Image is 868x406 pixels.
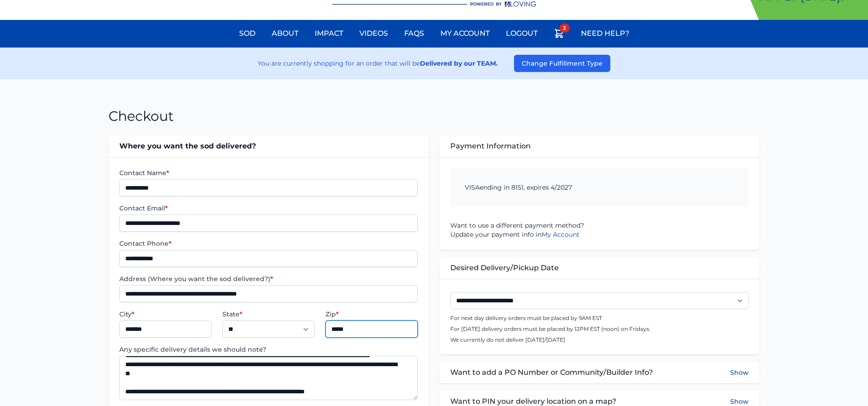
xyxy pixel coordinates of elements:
[420,59,498,67] strong: Delivered by our TEAM.
[119,239,418,248] label: Contact Phone
[119,274,418,283] label: Address (Where you want the sod delivered?)
[309,23,349,44] a: Impact
[108,108,174,124] h1: Checkout
[119,345,418,354] label: Any specific delivery details we should note?
[450,325,749,333] p: For [DATE] delivery orders must be placed by 12PM EST (noon) on Fridays.
[266,23,304,44] a: About
[514,55,610,72] button: Change Fulfillment Type
[559,24,570,33] span: 2
[435,23,495,44] a: My Account
[119,204,418,213] label: Contact Email
[730,367,749,378] button: Show
[450,221,749,239] p: Want to use a different payment method? Update your payment info in
[439,135,759,157] div: Payment Information
[465,183,480,191] span: visa
[399,23,429,44] a: FAQs
[450,315,749,322] p: For next day delivery orders must be placed by 9AM EST
[439,257,759,279] div: Desired Delivery/Pickup Date
[222,310,315,319] label: State
[548,23,570,48] a: 2
[325,310,418,319] label: Zip
[500,23,543,44] a: Logout
[450,367,653,378] span: Want to add a PO Number or Community/Builder Info?
[450,336,749,344] p: We currently do not deliver [DATE]/[DATE]
[542,230,580,239] a: My Account
[234,23,261,44] a: Sod
[119,310,212,319] label: City
[108,135,429,157] div: Where you want the sod delivered?
[576,23,635,44] a: Need Help?
[354,23,393,44] a: Videos
[119,168,418,177] label: Contact Name
[450,168,749,206] div: ending in 8151, expires 4/2027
